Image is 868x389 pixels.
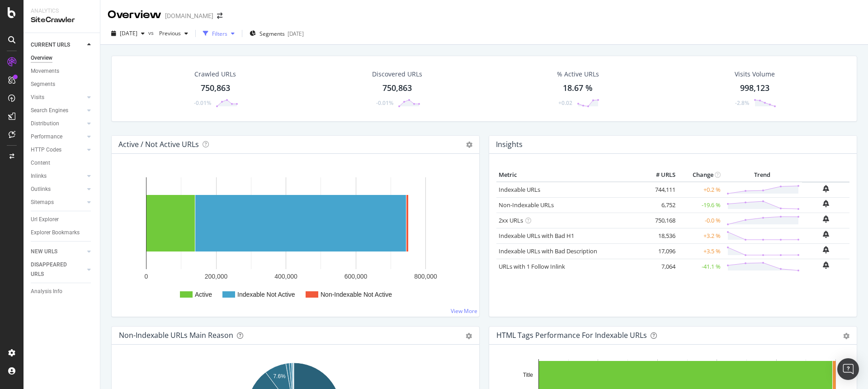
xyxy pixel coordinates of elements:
[344,273,368,280] text: 600,000
[31,132,85,142] a: Performance
[499,185,540,194] a: Indexable URLs
[642,168,678,182] th: # URLS
[642,182,678,198] td: 744,111
[678,228,723,243] td: +3.2 %
[376,99,393,107] div: -0.01%
[642,228,678,243] td: 18,536
[31,171,47,181] div: Inlinks
[735,70,775,79] div: Visits Volume
[201,82,230,94] div: 750,863
[499,247,597,255] a: Indexable URLs with Bad Description
[31,66,94,76] a: Movements
[119,168,469,309] svg: A chart.
[740,82,769,94] div: 998,123
[823,185,829,192] div: bell-plus
[466,142,472,148] i: Options
[199,26,238,41] button: Filters
[31,80,55,89] div: Segments
[148,29,156,37] span: vs
[678,197,723,213] td: -19.6 %
[563,82,593,94] div: 18.67 %
[31,66,59,76] div: Movements
[246,26,307,41] button: Segments[DATE]
[31,260,76,279] div: DISAPPEARED URLS
[237,291,295,298] text: Indexable Not Active
[31,158,50,168] div: Content
[678,168,723,182] th: Change
[678,243,723,259] td: +3.5 %
[499,216,523,224] a: 2xx URLs
[642,259,678,274] td: 7,064
[496,331,647,340] div: HTML Tags Performance for Indexable URLs
[205,273,228,280] text: 200,000
[31,40,85,50] a: CURRENT URLS
[31,198,54,207] div: Sitemaps
[259,30,285,38] span: Segments
[195,291,212,298] text: Active
[31,215,59,224] div: Url Explorer
[678,182,723,198] td: +0.2 %
[31,53,94,63] a: Overview
[31,260,85,279] a: DISAPPEARED URLS
[31,171,85,181] a: Inlinks
[557,70,599,79] div: % Active URLs
[31,198,85,207] a: Sitemaps
[499,201,554,209] a: Non-Indexable URLs
[642,197,678,213] td: 6,752
[321,291,392,298] text: Non-Indexable Not Active
[31,158,94,168] a: Content
[156,29,181,37] span: Previous
[31,93,85,102] a: Visits
[31,106,68,115] div: Search Engines
[31,228,94,237] a: Explorer Bookmarks
[414,273,437,280] text: 800,000
[145,273,148,280] text: 0
[31,15,93,25] div: SiteCrawler
[120,29,137,37] span: 2025 Sep. 26th
[194,99,211,107] div: -0.01%
[372,70,422,79] div: Discovered URLs
[31,40,70,50] div: CURRENT URLS
[31,145,61,155] div: HTTP Codes
[31,80,94,89] a: Segments
[274,273,297,280] text: 400,000
[823,200,829,207] div: bell-plus
[31,287,94,296] a: Analysis Info
[273,373,286,380] text: 7.6%
[31,247,85,256] a: NEW URLS
[678,259,723,274] td: -41.1 %
[31,145,85,155] a: HTTP Codes
[119,331,233,340] div: Non-Indexable URLs Main Reason
[31,106,85,115] a: Search Engines
[31,215,94,224] a: Url Explorer
[31,247,57,256] div: NEW URLS
[108,26,148,41] button: [DATE]
[843,333,849,339] div: gear
[496,138,523,151] h4: Insights
[382,82,412,94] div: 750,863
[31,119,59,128] div: Distribution
[212,30,227,38] div: Filters
[31,93,44,102] div: Visits
[823,231,829,238] div: bell-plus
[31,132,62,142] div: Performance
[288,30,304,38] div: [DATE]
[31,228,80,237] div: Explorer Bookmarks
[837,358,859,380] div: Open Intercom Messenger
[499,262,565,270] a: URLs with 1 Follow Inlink
[31,7,93,15] div: Analytics
[108,7,161,23] div: Overview
[466,333,472,339] div: gear
[156,26,192,41] button: Previous
[31,53,52,63] div: Overview
[118,138,199,151] h4: Active / Not Active URLs
[496,168,642,182] th: Metric
[558,99,572,107] div: +0.02
[31,119,85,128] a: Distribution
[31,185,51,194] div: Outlinks
[735,99,749,107] div: -2.8%
[217,13,222,19] div: arrow-right-arrow-left
[499,232,574,240] a: Indexable URLs with Bad H1
[823,246,829,253] div: bell-plus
